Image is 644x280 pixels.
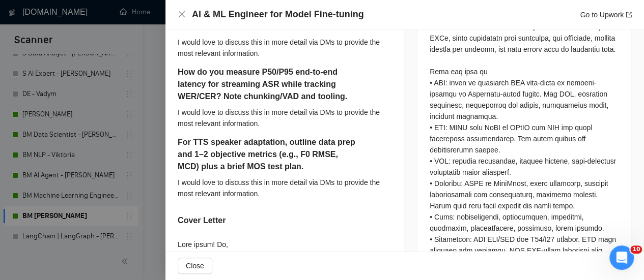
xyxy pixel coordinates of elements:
div: I would love to discuss this in more detail via DMs to provide the most relevant information. [178,107,392,129]
iframe: Intercom live chat [609,245,634,270]
h5: Cover Letter [178,214,226,227]
span: export [626,12,632,18]
span: 10 [630,245,642,254]
a: Go to Upworkexport [580,11,632,19]
h5: How do you measure P50/P95 end-to-end latency for streaming ASR while tracking WER/CER? Note chun... [178,66,360,103]
div: I would love to discuss this in more detail via DMs to provide the most relevant information. [178,37,392,59]
div: I would love to discuss this in more detail via DMs to provide the most relevant information. [178,177,392,199]
span: close [178,10,186,18]
button: Close [178,10,186,19]
span: Close [186,260,204,271]
h4: AI & ML Engineer for Model Fine-tuning [192,8,364,21]
h5: For TTS speaker adaptation, outline data prep and 1–2 objective metrics (e.g., F0 RMSE, MCD) plus... [178,136,360,173]
button: Close [178,258,212,274]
